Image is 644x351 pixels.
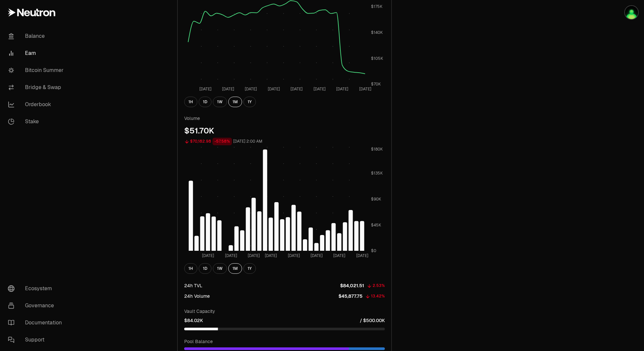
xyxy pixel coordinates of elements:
a: Support [3,331,71,348]
div: -57.58% [212,138,232,145]
button: 1Y [243,97,256,107]
tspan: $0 [371,248,376,253]
div: 13.42% [371,292,385,300]
tspan: $175K [371,4,383,9]
tspan: [DATE] [333,253,345,258]
div: $70,182.98 [190,138,211,145]
p: $45,877.75 [338,293,362,299]
tspan: $180K [371,147,383,152]
tspan: [DATE] [225,253,237,258]
tspan: [DATE] [265,253,277,258]
a: Balance [3,28,71,45]
button: 1W [213,263,227,274]
tspan: [DATE] [290,86,303,92]
tspan: [DATE] [202,253,214,258]
button: 1M [228,97,242,107]
tspan: [DATE] [222,86,234,92]
tspan: $140K [371,30,383,35]
a: Stake [3,113,71,130]
tspan: [DATE] [310,253,323,258]
p: Vault Capacity [184,308,385,315]
tspan: $70K [371,82,381,87]
button: 1D [199,263,211,274]
tspan: [DATE] [245,86,257,92]
img: Oldbloom [625,6,638,19]
div: 24h Volume [184,293,210,299]
p: $84.02K [184,317,203,324]
p: $84,021.51 [340,282,364,289]
a: Documentation [3,314,71,331]
a: Governance [3,297,71,314]
tspan: [DATE] [199,86,211,92]
button: 1H [184,263,197,274]
tspan: [DATE] [359,86,371,92]
tspan: [DATE] [336,86,348,92]
a: Bitcoin Summer [3,62,71,79]
div: 24h TVL [184,282,202,289]
tspan: $90K [371,197,381,202]
button: 1D [199,97,211,107]
button: 1M [228,263,242,274]
div: [DATE] 2:00 AM [233,138,262,145]
tspan: $105K [371,56,383,61]
tspan: $135K [371,171,383,176]
a: Bridge & Swap [3,79,71,96]
tspan: [DATE] [356,253,368,258]
tspan: [DATE] [248,253,260,258]
button: 1Y [243,263,256,274]
tspan: [DATE] [268,86,280,92]
p: Pool Balance [184,338,385,345]
tspan: $45K [371,222,381,228]
p: Volume [184,115,385,122]
button: 1W [213,97,227,107]
a: Orderbook [3,96,71,113]
a: Earn [3,45,71,62]
p: / $500.00K [360,317,385,324]
a: Ecosystem [3,280,71,297]
div: 2.53% [373,282,385,290]
button: 1H [184,97,197,107]
div: $51.70K [184,126,385,136]
tspan: [DATE] [313,86,326,92]
tspan: [DATE] [288,253,300,258]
